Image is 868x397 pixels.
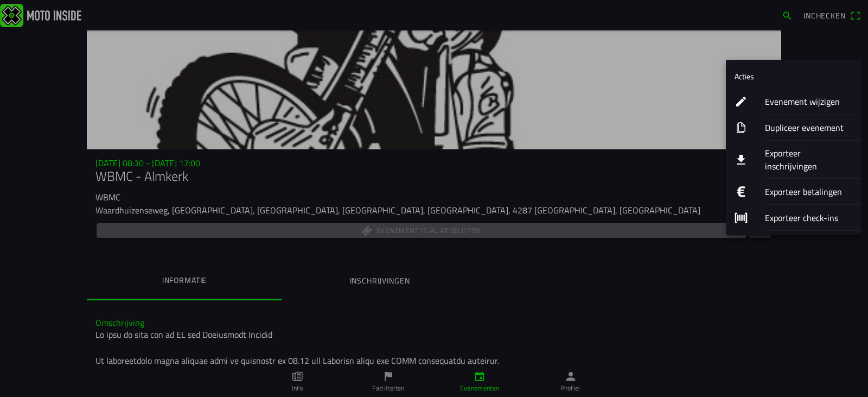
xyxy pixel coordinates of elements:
[765,185,853,198] ion-label: Exporteer betalingen
[735,211,748,224] ion-icon: barcode
[735,153,748,166] ion-icon: download
[735,95,748,108] ion-icon: create
[765,147,853,173] ion-label: Exporteer inschrijvingen
[765,211,853,224] ion-label: Exporteer check-ins
[735,185,748,198] ion-icon: logo euro
[735,71,754,82] ion-label: Acties
[765,95,853,108] ion-label: Evenement wijzigen
[765,121,853,134] ion-label: Dupliceer evenement
[735,121,748,134] ion-icon: copy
